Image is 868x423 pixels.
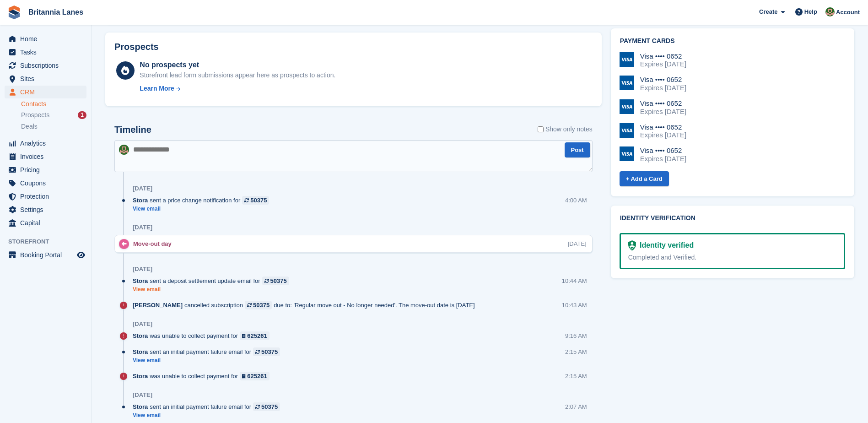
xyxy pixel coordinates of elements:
a: View email [133,357,285,364]
a: menu [5,249,86,261]
div: Visa •••• 0652 [640,52,686,60]
span: Storefront [8,237,91,246]
div: [DATE] [133,185,152,192]
span: [PERSON_NAME] [133,301,183,309]
div: Learn More [140,84,174,93]
span: Deals [21,122,38,131]
div: Visa •••• 0652 [640,99,686,108]
span: Booking Portal [20,249,75,261]
div: Visa •••• 0652 [640,76,686,84]
a: View email [133,412,285,419]
a: menu [5,163,86,176]
h2: Prospects [114,42,159,52]
div: Expires [DATE] [640,108,686,116]
img: Visa Logo [620,76,634,90]
a: View email [133,286,294,293]
div: 2:15 AM [565,347,587,356]
h2: Timeline [114,125,151,135]
div: 50375 [253,301,270,309]
a: menu [5,190,86,203]
span: Invoices [20,150,75,163]
img: Visa Logo [620,123,634,138]
a: menu [5,150,86,163]
a: menu [5,203,86,216]
div: Expires [DATE] [640,84,686,92]
div: sent a price change notification for [133,196,274,205]
div: 50375 [250,196,267,205]
div: Expires [DATE] [640,60,686,68]
div: [DATE] [133,224,152,231]
div: Move-out day [133,239,176,248]
div: 4:00 AM [565,196,587,205]
span: Capital [20,217,75,229]
div: sent an initial payment failure email for [133,402,285,411]
a: 50375 [253,402,280,411]
a: menu [5,217,86,229]
span: Prospects [21,111,49,119]
span: CRM [20,86,75,98]
span: Subscriptions [20,59,75,72]
a: Preview store [75,249,86,260]
div: was unable to collect payment for [133,372,274,380]
span: Tasks [20,46,75,59]
div: 10:43 AM [562,301,587,309]
a: 625261 [240,331,270,340]
span: Settings [20,203,75,216]
div: Visa •••• 0652 [640,123,686,131]
span: Coupons [20,177,75,190]
div: 1 [78,111,86,119]
div: 50375 [261,402,278,411]
div: 2:15 AM [565,372,587,380]
div: was unable to collect payment for [133,331,274,340]
span: Analytics [20,137,75,150]
a: menu [5,86,86,98]
span: Sites [20,72,75,85]
span: Stora [133,347,148,356]
div: 625261 [247,372,267,380]
a: Deals [21,122,86,131]
div: Completed and Verified. [628,253,836,262]
div: [DATE] [133,266,152,273]
span: Account [836,8,860,17]
div: 2:07 AM [565,402,587,411]
a: Contacts [21,100,86,108]
div: Visa •••• 0652 [640,146,686,155]
div: Expires [DATE] [640,131,686,139]
a: 50375 [253,347,280,356]
span: Stora [133,331,148,340]
img: Sam Wooldridge [119,145,129,155]
input: Show only notes [538,125,544,134]
span: Stora [133,372,148,380]
label: Show only notes [538,125,593,134]
a: menu [5,46,86,59]
div: No prospects yet [140,60,335,70]
a: menu [5,137,86,150]
img: Sam Wooldridge [825,7,835,16]
div: Expires [DATE] [640,155,686,163]
div: [DATE] [133,320,152,328]
span: Protection [20,190,75,203]
div: [DATE] [133,391,152,399]
a: 50375 [245,301,272,309]
div: sent an initial payment failure email for [133,347,285,356]
a: + Add a Card [620,171,669,186]
img: Identity Verification Ready [628,240,636,250]
a: 50375 [242,196,269,205]
img: Visa Logo [620,99,634,114]
a: 50375 [262,277,289,285]
div: 625261 [247,331,267,340]
a: Learn More [140,84,335,93]
span: Home [20,33,75,45]
a: menu [5,72,86,85]
span: Stora [133,277,148,285]
span: Pricing [20,163,75,176]
div: 10:44 AM [562,277,587,285]
a: Prospects 1 [21,110,86,120]
a: menu [5,177,86,190]
button: Post [565,142,590,157]
a: View email [133,205,274,213]
div: 50375 [270,277,287,285]
span: Stora [133,402,148,411]
h2: Identity verification [620,215,845,222]
div: Storefront lead form submissions appear here as prospects to action. [140,70,335,80]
